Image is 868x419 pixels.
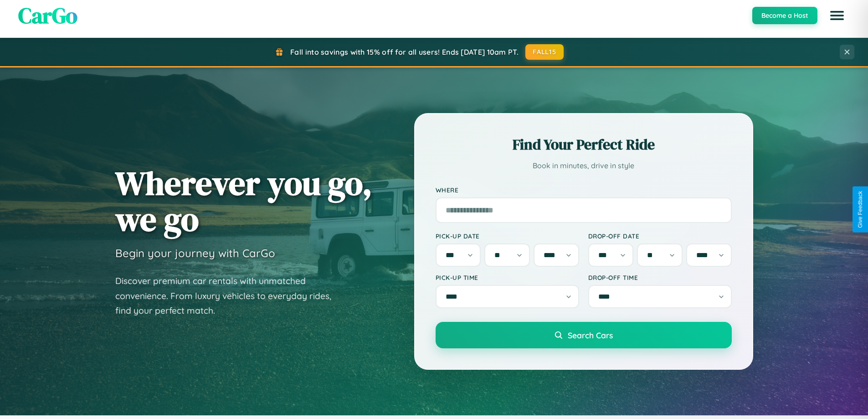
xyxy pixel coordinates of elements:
label: Drop-off Date [588,232,732,240]
button: Become a Host [752,7,817,24]
label: Drop-off Time [588,274,732,281]
p: Book in minutes, drive in style [436,159,732,172]
h2: Find Your Perfect Ride [436,134,732,155]
span: Fall into savings with 15% off for all users! Ends [DATE] 10am PT. [290,47,519,57]
button: Open menu [824,3,850,28]
label: Pick-up Time [436,274,579,281]
button: FALL15 [525,44,564,60]
span: CarGo [18,0,77,31]
h1: Wherever you go, we go [115,165,372,237]
button: Search Cars [436,322,732,348]
span: Search Cars [568,330,613,340]
p: Discover premium car rentals with unmatched convenience. From luxury vehicles to everyday rides, ... [115,274,343,318]
label: Pick-up Date [436,232,579,240]
h3: Begin your journey with CarGo [115,246,275,260]
label: Where [436,186,732,194]
div: Give Feedback [857,191,863,228]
